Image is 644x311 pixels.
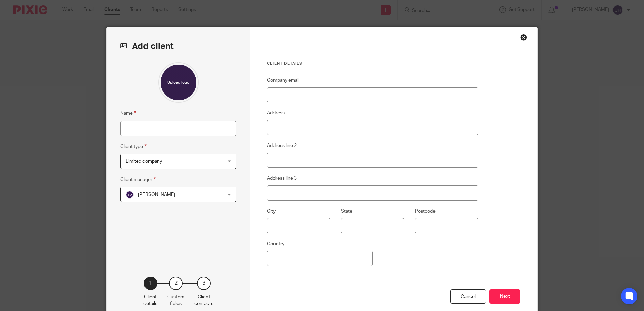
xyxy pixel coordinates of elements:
[197,277,211,290] div: 3
[143,293,157,307] p: Client details
[120,109,136,117] label: Name
[415,208,436,215] label: Postcode
[144,277,157,290] div: 1
[489,289,520,304] button: Next
[520,34,527,41] div: Close this dialog window
[194,293,213,307] p: Client contacts
[267,175,297,182] label: Address line 3
[267,110,285,116] label: Address
[126,191,134,199] img: svg%3E
[126,159,162,164] span: Limited company
[167,293,184,307] p: Custom fields
[267,61,478,66] h3: Client details
[267,77,299,84] label: Company email
[138,192,175,197] span: [PERSON_NAME]
[120,41,236,52] h2: Add client
[267,142,297,149] label: Address line 2
[450,289,486,304] div: Cancel
[267,241,284,247] label: Country
[120,143,147,150] label: Client type
[120,176,156,183] label: Client manager
[341,208,352,215] label: State
[267,208,276,215] label: City
[169,277,183,290] div: 2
